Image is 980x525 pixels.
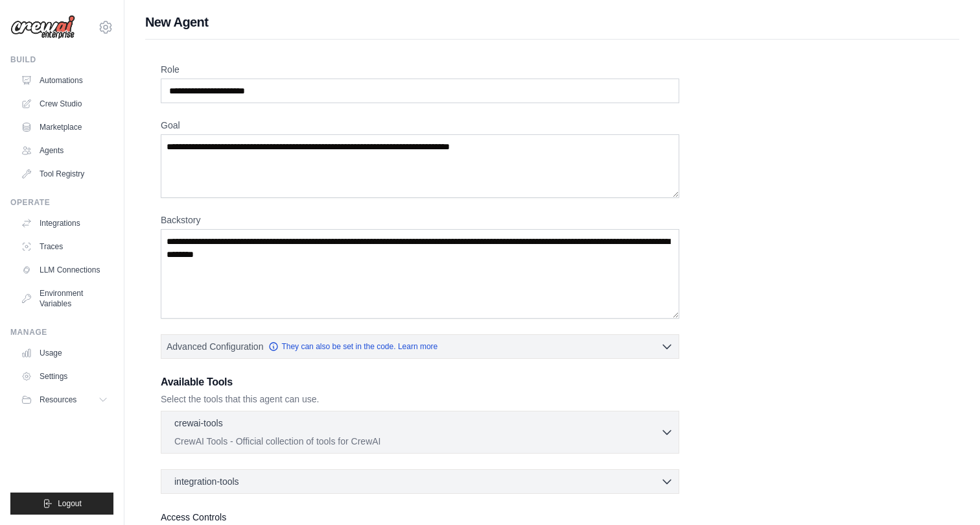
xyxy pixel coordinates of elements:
[16,140,113,161] a: Agents
[16,260,113,280] a: LLM Connections
[16,283,113,314] a: Environment Variables
[16,70,113,91] a: Automations
[10,55,113,65] div: Build
[167,340,263,353] span: Advanced Configuration
[174,417,223,430] p: crewai-tools
[10,493,113,515] button: Logout
[10,197,113,208] div: Operate
[161,374,679,390] h3: Available Tools
[16,236,113,257] a: Traces
[58,498,82,509] span: Logout
[161,393,679,406] p: Select the tools that this agent can use.
[10,15,75,40] img: Logo
[174,435,660,448] p: CrewAI Tools - Official collection of tools for CrewAI
[167,417,673,448] button: crewai-tools CrewAI Tools - Official collection of tools for CrewAI
[16,164,113,184] a: Tool Registry
[16,213,113,234] a: Integrations
[16,343,113,363] a: Usage
[145,13,959,31] h1: New Agent
[161,335,679,358] button: Advanced Configuration They can also be set in the code. Learn more
[174,475,239,488] span: integration-tools
[16,389,113,410] button: Resources
[161,214,679,226] label: Backstory
[161,119,679,132] label: Goal
[167,475,673,488] button: integration-tools
[16,366,113,387] a: Settings
[161,509,679,525] label: Access Controls
[161,63,679,76] label: Role
[16,117,113,138] a: Marketplace
[268,341,437,352] a: They can also be set in the code. Learn more
[40,395,76,405] span: Resources
[10,327,113,337] div: Manage
[16,93,113,114] a: Crew Studio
